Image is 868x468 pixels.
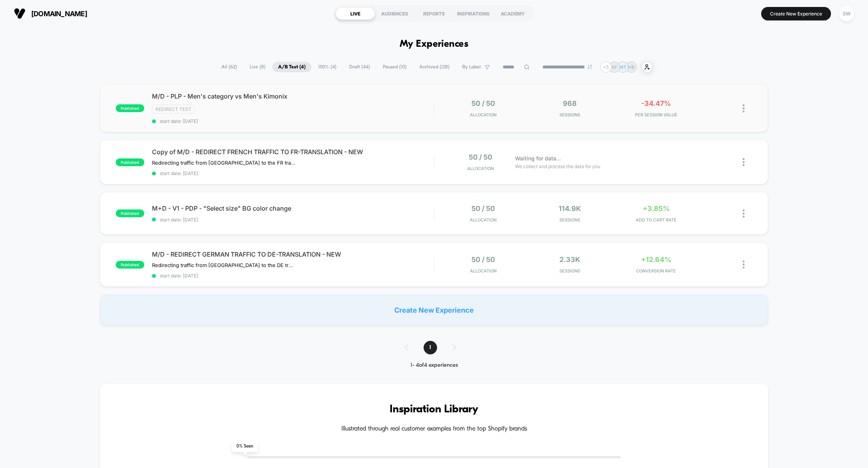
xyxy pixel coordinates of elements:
span: Redirect Test [152,105,195,114]
span: Sessions [529,112,611,117]
img: end [588,65,592,69]
span: Copy of M/D - REDIRECT FRENCH TRAFFIC TO FR-TRANSLATION - NEW [152,148,434,156]
span: Draft ( 44 ) [343,62,376,72]
p: HB [628,64,635,70]
span: M+D - V1 - PDP - "Select size" BG color change [152,204,434,212]
span: Allocation [470,268,496,274]
span: start date: [DATE] [152,170,434,176]
span: Sessions [529,268,611,274]
span: Archived ( 128 ) [414,62,455,72]
span: M/D - PLP - Men's category vs Men's Kimonix [152,92,434,100]
span: Allocation [470,112,496,117]
img: Visually logo [14,8,25,19]
span: 50 / 50 [471,255,495,264]
span: -34.47% [641,99,671,107]
span: [DOMAIN_NAME] [31,10,87,18]
button: SW [837,6,856,22]
span: Allocation [467,166,494,171]
span: 968 [563,99,577,107]
p: MT [619,64,627,70]
span: PER SESSION VALUE [615,112,697,117]
span: 50 / 50 [469,153,492,161]
span: 0 % Seen [232,441,258,452]
span: 2.33k [559,255,580,264]
div: + 5 [600,61,611,73]
img: close [743,260,745,269]
span: published [116,261,144,269]
div: SW [839,6,854,21]
div: REPORTS [414,7,454,20]
span: Redirecting traffic from [GEOGRAPHIC_DATA] to the DE translation of the website. [152,262,295,268]
div: ACADEMY [493,7,532,20]
h3: Inspiration Library [123,403,745,416]
span: Allocation [470,217,496,223]
span: 100% ( 4 ) [312,62,342,72]
span: A/B Test ( 4 ) [272,62,311,72]
span: 50 / 50 [471,99,495,107]
span: +12.64% [641,255,671,264]
span: published [116,158,144,166]
span: Waiting for data... [515,154,561,163]
p: AF [611,64,617,70]
span: 114.9k [559,204,581,213]
span: All ( 62 ) [216,62,243,72]
div: INSPIRATIONS [454,7,493,20]
span: ADD TO CART RATE [615,217,697,223]
img: close [743,158,745,166]
h1: My Experiences [400,39,469,50]
span: published [116,209,144,217]
span: published [116,104,144,112]
span: Live ( 8 ) [244,62,271,72]
span: Paused ( 10 ) [377,62,412,72]
button: [DOMAIN_NAME] [12,7,90,20]
span: +3.85% [643,204,670,213]
h4: Illustrated through real customer examples from the top Shopify brands [123,425,745,433]
div: LIVE [336,7,375,20]
span: start date: [DATE] [152,118,434,124]
img: close [743,209,745,218]
span: CONVERSION RATE [615,268,697,274]
span: Sessions [529,217,611,223]
span: 50 / 50 [471,204,495,213]
img: close [743,104,745,112]
span: start date: [DATE] [152,273,434,279]
span: 1 [424,341,437,354]
button: Create New Experience [761,7,831,20]
span: start date: [DATE] [152,217,434,223]
div: 1 - 4 of 4 experiences [397,362,471,369]
span: M/D - REDIRECT GERMAN TRAFFIC TO DE-TRANSLATION - NEW [152,250,434,258]
div: AUDIENCES [375,7,414,20]
span: We collect and process the data for you [515,163,600,170]
span: Redirecting traffic from [GEOGRAPHIC_DATA] to the FR translation of the website. [152,160,295,166]
div: Create New Experience [100,294,768,325]
span: By Label [462,64,481,70]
